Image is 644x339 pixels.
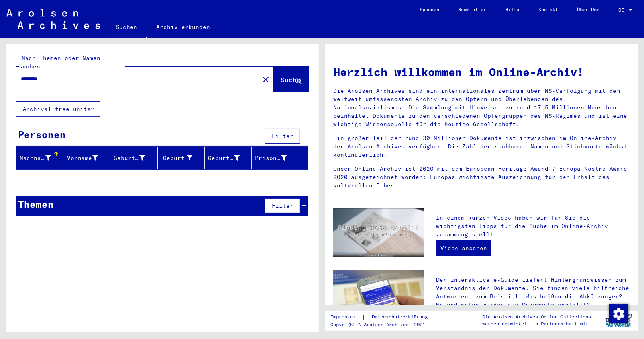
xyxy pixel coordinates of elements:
[114,152,157,164] div: Geburtsname
[16,101,100,117] button: Archival tree units
[604,310,634,330] img: yv_logo.png
[252,147,308,169] mat-header-cell: Prisoner #
[330,313,437,321] div: |
[482,313,591,320] p: Die Arolsen Archives Online-Collections
[161,154,192,162] div: Geburt‏
[106,18,147,38] a: Suchen
[205,147,252,169] mat-header-cell: Geburtsdatum
[158,147,205,169] mat-header-cell: Geburt‏
[147,18,220,37] a: Archiv erkunden
[272,202,293,209] span: Filter
[19,55,100,70] mat-label: Nach Themen oder Namen suchen
[18,197,54,211] div: Themen
[16,147,63,169] mat-header-cell: Nachname
[436,240,491,256] a: Video ansehen
[255,152,298,164] div: Prisoner #
[265,198,300,213] button: Filter
[208,154,240,162] div: Geburtsdatum
[161,152,204,164] div: Geburt‏
[63,147,110,169] mat-header-cell: Vorname
[255,154,287,162] div: Prisoner #
[208,152,251,164] div: Geburtsdatum
[333,87,630,129] p: Die Arolsen Archives sind ein internationales Zentrum über NS-Verfolgung mit dem weltweit umfasse...
[333,165,630,190] p: Unser Online-Archiv ist 2020 mit dem European Heritage Award / Europa Nostra Award 2020 ausgezeic...
[114,154,145,162] div: Geburtsname
[436,276,630,309] p: Der interaktive e-Guide liefert Hintergrundwissen zum Verständnis der Dokumente. Sie finden viele...
[67,152,110,164] div: Vorname
[330,313,362,321] a: Impressum
[618,7,627,13] span: DE
[265,129,300,144] button: Filter
[482,320,591,327] p: wurden entwickelt in Partnerschaft mit
[261,75,271,84] mat-icon: close
[609,304,628,323] img: Zustimmung ändern
[258,71,274,87] button: Clear
[67,154,98,162] div: Vorname
[281,76,300,84] span: Suche
[365,313,437,321] a: Datenschutzerklärung
[110,147,157,169] mat-header-cell: Geburtsname
[330,321,437,328] p: Copyright © Arolsen Archives, 2021
[6,9,100,29] img: Arolsen_neg.svg
[272,132,293,140] span: Filter
[274,67,309,92] button: Suche
[333,64,630,80] h1: Herzlich willkommen im Online-Archiv!
[333,134,630,159] p: Ein großer Teil der rund 30 Millionen Dokumente ist inzwischen im Online-Archiv der Arolsen Archi...
[20,152,63,164] div: Nachname
[333,270,424,331] img: eguide.jpg
[18,127,66,142] div: Personen
[20,154,51,162] div: Nachname
[609,304,628,323] div: Zustimmung ändern
[436,214,630,239] p: In einem kurzen Video haben wir für Sie die wichtigsten Tipps für die Suche im Online-Archiv zusa...
[333,208,424,257] img: video.jpg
